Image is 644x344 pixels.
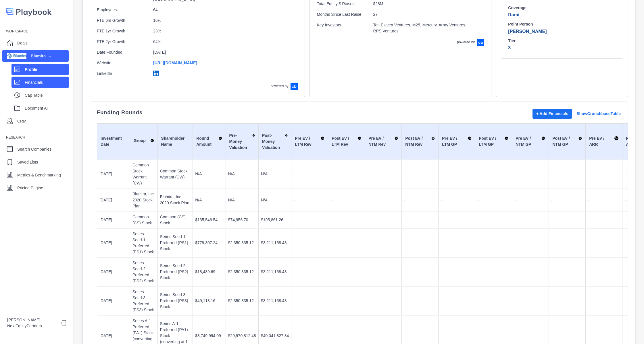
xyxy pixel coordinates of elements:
p: 3 [508,44,616,51]
p: - [551,217,583,223]
button: + Add Financials [532,109,572,119]
p: [DATE] [153,49,274,55]
p: Blumira, Inc. 2020 Stock Plan [160,194,191,206]
p: - [441,298,473,304]
p: - [478,217,510,223]
p: [DATE] [99,269,128,275]
p: Blumira, Inc. 2020 Stock Plan [132,191,155,209]
p: - [478,171,510,177]
p: - [367,333,399,339]
p: Saved Lists [17,159,38,165]
p: - [514,298,546,304]
p: - [478,240,510,246]
p: - [330,333,362,339]
p: - [441,333,473,339]
p: Cap Table [25,92,69,98]
div: Post EV / LTM GP [479,135,508,147]
p: $28M [373,1,474,7]
p: Funding Rounds [97,110,143,115]
p: - [367,171,399,177]
div: Post EV / LTM Rev [332,135,361,147]
p: $3,211,158.48 [261,240,289,246]
p: Document AI [25,105,69,111]
p: - [294,333,326,339]
p: - [441,269,473,275]
p: - [588,217,620,223]
p: Pricing Engine [17,185,43,191]
p: Common (CS) Stock [132,214,155,226]
p: FTE 6m Growth [97,18,149,24]
div: Round Amount [196,135,222,147]
img: crunchbase-logo [477,39,484,46]
p: Common (CS) Stock [160,214,191,226]
p: - [294,298,326,304]
p: Series Seed-1 Preferred (PS1) Stock [160,234,191,252]
p: N/A [261,197,289,203]
p: - [514,240,546,246]
div: Shareholder Name [161,135,189,147]
p: - [367,240,399,246]
p: powered by [270,83,288,89]
p: 64% [153,39,274,45]
div: Pre EV / ARR [589,135,619,147]
p: - [404,333,436,339]
img: Sort [321,135,324,141]
p: - [404,240,436,246]
p: - [441,197,473,203]
p: $2,350,335.12 [228,269,256,275]
p: Website [97,60,149,66]
p: - [367,269,399,275]
img: Sort [218,135,222,141]
img: company image [7,53,26,59]
p: [PERSON_NAME] [7,317,56,323]
p: - [514,217,546,223]
img: Sort [578,135,582,141]
p: - [478,197,510,203]
p: - [551,240,583,246]
h6: Coverage [508,5,616,11]
p: - [441,171,473,177]
p: N/A [228,171,256,177]
p: - [588,197,620,203]
p: - [588,171,620,177]
p: 64 [153,7,274,13]
p: Series Seed-2 Preferred (PS2) Stock [160,263,191,281]
p: [DATE] [99,217,128,223]
img: linkedin-logo [153,71,159,76]
p: - [588,240,620,246]
p: Common Stock Warrant (CW) [160,168,191,180]
div: Group [134,138,154,145]
div: Investment Date [101,135,126,147]
a: Show Crunchbase Table [576,111,621,117]
p: NextEquityPartners [7,323,56,329]
p: - [588,298,620,304]
p: Total Equity $ Raised [317,1,368,7]
h6: Tier [508,38,616,44]
p: - [551,269,583,275]
div: Post-Money Valuation [262,133,288,151]
p: - [478,333,510,339]
p: - [551,197,583,203]
p: FTE 2yr Growth [97,39,149,45]
p: $8,749,994.09 [195,333,223,339]
p: Deals [17,40,28,46]
a: [URL][DOMAIN_NAME] [153,61,197,65]
p: - [294,171,326,177]
p: CRM [17,118,26,124]
img: crunchbase-logo [291,83,298,90]
p: - [367,197,399,203]
p: - [330,298,362,304]
p: - [514,197,546,203]
p: - [478,269,510,275]
div: Pre EV / NTM Rev [368,135,398,147]
p: [DATE] [99,197,128,203]
p: - [514,269,546,275]
img: Sort [285,133,288,138]
p: [DATE] [99,240,128,246]
p: - [514,333,546,339]
p: - [551,298,583,304]
p: - [367,217,399,223]
p: [DATE] [99,171,128,177]
p: $18,489.69 [195,269,223,275]
p: N/A [195,171,223,177]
